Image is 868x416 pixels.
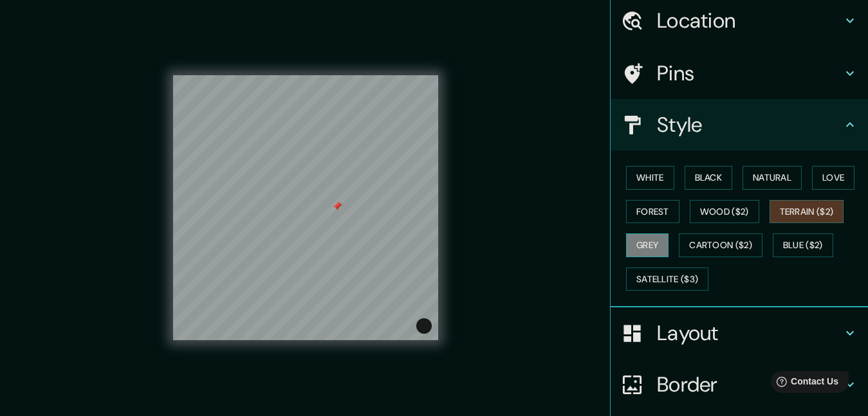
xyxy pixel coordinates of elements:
[812,166,854,190] button: Love
[753,366,854,402] iframe: Help widget launcher
[611,48,868,99] div: Pins
[173,75,438,340] canvas: Map
[679,233,762,257] button: Cartoon ($2)
[626,233,669,257] button: Grey
[611,99,868,150] div: Style
[416,318,432,334] button: Toggle attribution
[657,320,842,346] h4: Layout
[657,112,842,138] h4: Style
[626,267,708,291] button: Satellite ($3)
[773,233,833,257] button: Blue ($2)
[685,166,733,190] button: Black
[611,307,868,359] div: Layout
[657,372,842,397] h4: Border
[657,60,842,86] h4: Pins
[626,166,674,190] button: White
[657,8,842,33] h4: Location
[743,166,802,190] button: Natural
[626,200,679,224] button: Forest
[611,359,868,410] div: Border
[770,200,844,224] button: Terrain ($2)
[690,200,759,224] button: Wood ($2)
